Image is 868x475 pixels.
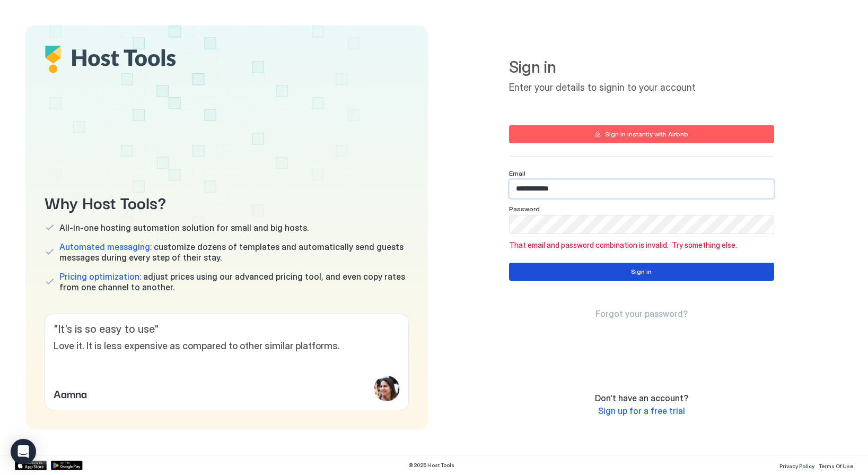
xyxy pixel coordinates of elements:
span: All-in-one hosting automation solution for small and big hosts. [59,222,309,233]
span: customize dozens of templates and automatically send guests messages during every step of their s... [59,241,409,263]
span: Aamna [54,385,87,401]
span: " It’s is so easy to use " [54,323,400,336]
span: Enter your details to signin to your account [509,82,774,94]
span: Password [509,205,540,213]
div: profile [374,376,400,401]
button: Sign in instantly with Airbnb [509,125,774,143]
input: Input Field [510,180,774,198]
span: That email and password combination is invalid. Try something else. [509,240,774,250]
div: Sign in [631,267,652,277]
div: Open Intercom Messenger [11,439,36,464]
span: Don't have an account? [595,393,688,403]
a: Privacy Policy [779,460,814,471]
a: Google Play Store [51,461,83,470]
a: Forgot your password? [595,308,688,319]
span: Love it. It is less expensive as compared to other similar platforms. [54,340,400,352]
a: Sign up for a free trial [598,405,685,417]
span: Pricing optimization: [59,271,141,282]
span: Sign up for a free trial [598,405,685,416]
span: © 2025 Host Tools [408,462,454,469]
span: adjust prices using our advanced pricing tool, and even copy rates from one channel to another. [59,271,409,292]
span: Terms Of Use [819,463,853,469]
span: Email [509,169,525,177]
input: Input Field [510,215,774,234]
button: Sign in [509,263,774,281]
span: Automated messaging: [59,241,152,252]
div: Sign in instantly with Airbnb [605,129,688,139]
span: Privacy Policy [779,463,814,469]
span: Sign in [509,57,774,77]
a: App Store [15,461,47,470]
a: Terms Of Use [819,460,853,471]
span: Why Host Tools? [45,190,409,214]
